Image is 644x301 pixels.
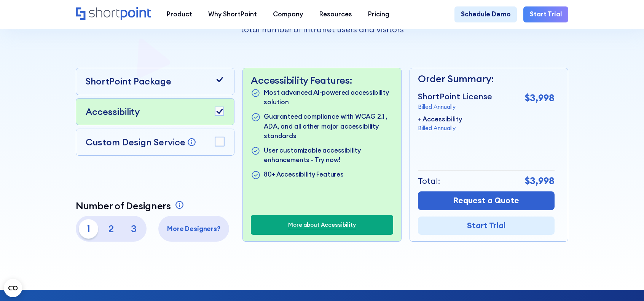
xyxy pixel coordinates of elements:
p: 3 [124,219,143,239]
p: Order Summary: [418,72,555,86]
p: + Accessibility [418,115,462,124]
a: Why ShortPoint [200,6,265,22]
p: Total: [418,175,440,187]
p: User customizable accessibility enhancements - Try now! [264,146,393,165]
p: ShortPoint Package [86,75,171,88]
iframe: Chat Widget [507,213,644,301]
p: $3,998 [525,91,555,105]
div: Resources [319,10,352,19]
p: $3,998 [525,174,555,188]
p: Accessibility Features: [251,75,393,86]
a: Number of Designers [76,200,186,212]
p: 2 [101,219,121,239]
p: Billed Annually [418,103,492,111]
a: Home [76,7,151,21]
div: Pricing [368,10,389,19]
p: Guaranteed compliance with WCAG 2.1 , ADA, and all other major accessibility standards [264,112,393,141]
a: Pricing [360,6,397,22]
a: Company [265,6,311,22]
p: 1 [79,219,98,239]
p: Accessibility [86,105,140,119]
div: Company [273,10,303,19]
a: Request a Quote [418,191,555,210]
p: Billed Annually [418,124,462,132]
p: Most advanced AI-powered accessibility solution [264,88,393,107]
a: Product [159,6,200,22]
p: Number of Designers [76,200,171,212]
p: Custom Design Service [86,136,185,148]
a: Schedule Demo [454,6,517,22]
a: Start Trial [418,217,555,235]
p: ShortPoint License [418,91,492,103]
p: More Designers? [161,224,226,234]
p: 80+ Accessibility Features [264,170,344,180]
a: Start Trial [523,6,568,22]
div: Product [167,10,192,19]
a: More about Accessibility [288,221,355,229]
div: Why ShortPoint [208,10,257,19]
a: Resources [311,6,360,22]
button: Open CMP widget [4,279,22,297]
